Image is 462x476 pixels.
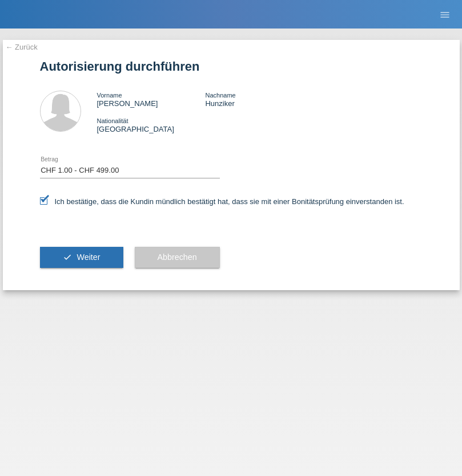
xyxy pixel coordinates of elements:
[97,91,206,108] div: [PERSON_NAME]
[63,253,72,262] i: check
[433,11,456,18] a: menu
[97,116,206,133] div: [GEOGRAPHIC_DATA]
[158,253,197,262] span: Abbrechen
[40,197,404,206] label: Ich bestätige, dass die Kundin mündlich bestätigt hat, dass sie mit einer Bonitätsprüfung einvers...
[205,92,235,99] span: Nachname
[40,247,123,268] button: check Weiter
[40,59,423,74] h1: Autorisierung durchführen
[439,9,451,21] i: menu
[97,117,128,124] span: Nationalität
[205,91,314,108] div: Hunziker
[6,43,38,51] a: ← Zurück
[97,92,122,99] span: Vorname
[77,253,100,262] span: Weiter
[135,247,220,268] button: Abbrechen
